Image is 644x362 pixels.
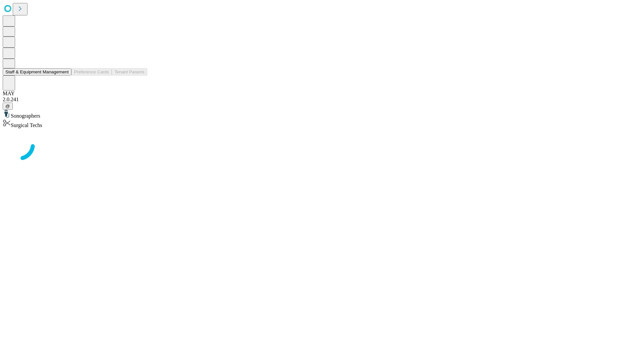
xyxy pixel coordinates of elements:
[3,68,71,75] button: Staff & Equipment Management
[3,103,13,110] button: @
[5,104,10,109] span: @
[112,68,147,75] button: Tenant Params
[3,119,641,128] div: Surgical Techs
[3,90,641,97] div: MAY
[3,97,641,103] div: 2.0.241
[3,110,641,119] div: Sonographers
[71,68,112,75] button: Preference Cards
